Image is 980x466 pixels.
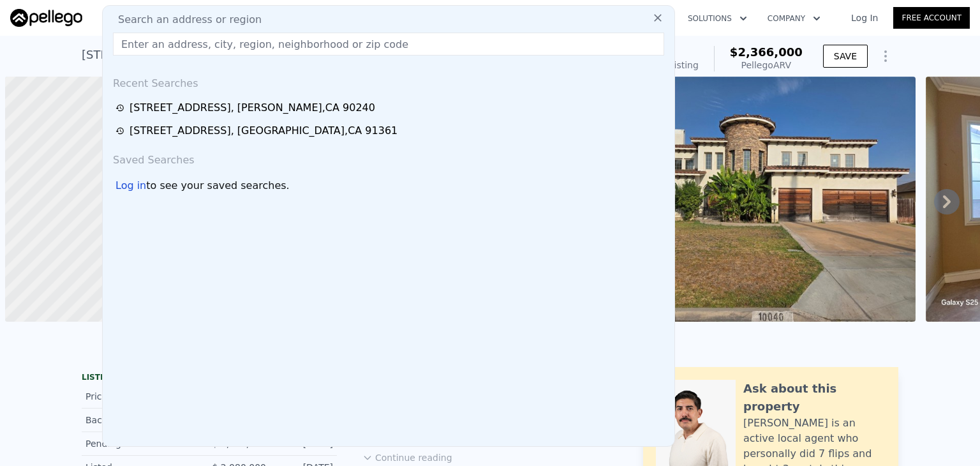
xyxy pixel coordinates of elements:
[85,437,199,450] div: Pending
[893,7,970,29] a: Free Account
[589,77,916,322] img: Sale: 166076675 Parcel: 47524608
[836,11,893,24] a: Log In
[85,414,199,426] div: Back On Market
[130,100,375,116] div: [STREET_ADDRESS] , [PERSON_NAME] , CA 90240
[873,43,898,69] button: Show Options
[678,7,757,30] button: Solutions
[108,12,262,27] span: Search an address or region
[85,390,199,403] div: Price Decrease
[146,178,289,193] span: to see your saved searches.
[82,372,337,385] div: LISTING & SALE HISTORY
[115,100,665,116] a: [STREET_ADDRESS], [PERSON_NAME],CA 90240
[757,7,831,30] button: Company
[82,46,362,64] div: [STREET_ADDRESS] , [PERSON_NAME] , CA 90240
[130,123,397,139] div: [STREET_ADDRESS] , [GEOGRAPHIC_DATA] , CA 91361
[362,451,452,464] button: Continue reading
[743,380,886,416] div: Ask about this property
[108,66,669,96] div: Recent Searches
[823,45,868,68] button: SAVE
[730,59,803,71] div: Pellego ARV
[730,45,803,59] span: $2,366,000
[115,178,146,193] div: Log in
[10,9,82,27] img: Pellego
[115,123,665,139] a: [STREET_ADDRESS], [GEOGRAPHIC_DATA],CA 91361
[113,33,664,56] input: Enter an address, city, region, neighborhood or zip code
[108,142,669,173] div: Saved Searches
